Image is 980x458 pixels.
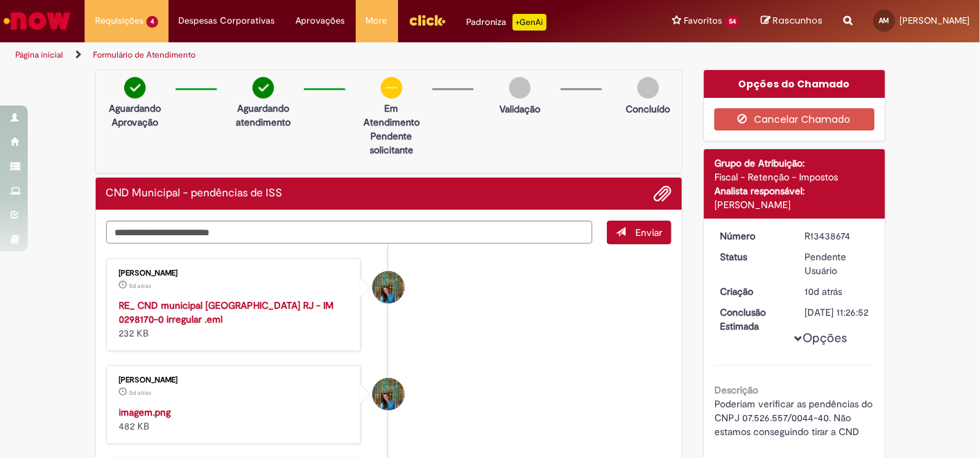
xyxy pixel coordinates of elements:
div: [PERSON_NAME] [119,376,350,384]
img: ServiceNow [1,7,73,35]
b: Descrição [714,384,758,396]
dt: Status [710,250,795,264]
img: click_logo_yellow_360x200.png [409,10,446,31]
h2: CND Municipal - pendências de ISS Histórico de tíquete [106,187,283,200]
span: Aprovações [296,14,345,28]
p: Concluído [626,102,670,116]
div: Grupo de Atribuição: [714,156,875,170]
div: [PERSON_NAME] [714,198,875,212]
span: Favoritos [684,14,722,28]
div: 482 KB [119,405,350,433]
dt: Número [710,229,795,243]
p: +GenAi [513,14,547,31]
p: Pendente solicitante [358,129,425,157]
span: Enviar [635,226,662,239]
img: check-circle-green.png [252,77,274,99]
div: Julia Ferreira Moreira [372,271,404,303]
span: AM [879,16,890,25]
div: Padroniza [467,14,547,31]
div: Fiscal - Retenção - Impostos [714,170,875,184]
div: Analista responsável: [714,184,875,198]
span: 4 [146,16,158,28]
img: img-circle-grey.png [637,77,659,99]
img: img-circle-grey.png [509,77,531,99]
time: 27/08/2025 12:15:34 [130,389,152,397]
span: Despesas Corporativas [179,14,275,28]
span: More [366,14,388,28]
span: Rascunhos [773,14,823,27]
div: 232 KB [119,298,350,340]
textarea: Digite sua mensagem aqui... [106,221,593,244]
div: [DATE] 11:26:52 [805,305,870,319]
a: imagem.png [119,406,171,418]
span: 5d atrás [130,389,152,397]
p: Aguardando atendimento [230,101,297,129]
div: Julia Ferreira Moreira [372,378,404,410]
time: 27/08/2025 14:17:08 [130,282,152,290]
span: 5d atrás [130,282,152,290]
div: Opções do Chamado [704,70,885,98]
span: 54 [725,16,740,28]
span: Poderiam verificar as pendências do CNPJ 07.526.557/0044-40. Não estamos conseguindo tirar a CND [714,398,875,438]
p: Validação [499,102,540,116]
a: Rascunhos [761,15,823,28]
ul: Trilhas de página [10,42,643,68]
a: Página inicial [15,49,63,60]
dt: Criação [710,285,795,298]
a: RE_ CND municipal [GEOGRAPHIC_DATA] RJ - IM 0298170-0 irregular .eml [119,299,334,325]
div: R13438674 [805,229,870,243]
dt: Conclusão Estimada [710,305,795,333]
span: Requisições [95,14,144,28]
a: Formulário de Atendimento [93,49,196,60]
p: Em Atendimento [358,101,425,129]
button: Adicionar anexos [653,185,671,203]
p: Aguardando Aprovação [101,101,169,129]
div: Pendente Usuário [805,250,870,278]
button: Enviar [607,221,671,244]
img: check-circle-green.png [124,77,146,99]
time: 22/08/2025 09:26:48 [805,285,843,298]
span: [PERSON_NAME] [900,15,970,26]
span: 10d atrás [805,285,843,298]
button: Cancelar Chamado [714,108,875,130]
img: circle-minus.png [381,77,402,99]
div: 22/08/2025 09:26:48 [805,285,870,298]
div: [PERSON_NAME] [119,269,350,278]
